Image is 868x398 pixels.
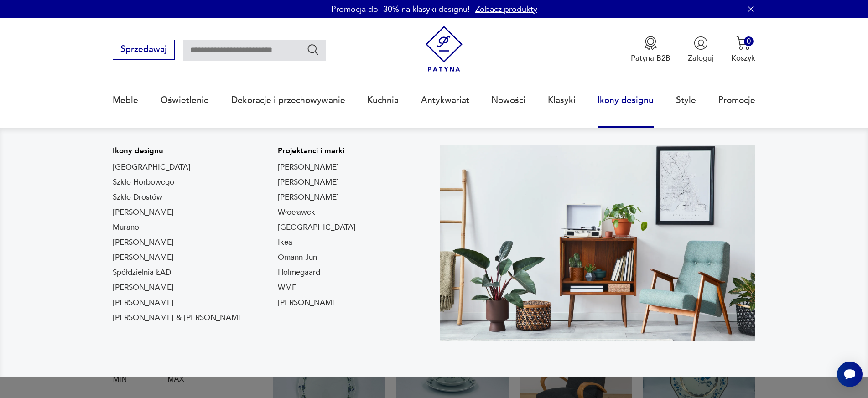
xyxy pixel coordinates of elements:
a: Szkło Horbowego [113,177,174,188]
a: [PERSON_NAME] & [PERSON_NAME] [113,312,245,323]
p: Zaloguj [688,53,713,63]
a: [PERSON_NAME] [278,162,339,173]
a: WMF [278,282,296,293]
p: Ikony designu [113,145,245,156]
button: Sprzedawaj [113,40,174,60]
a: Style [676,79,696,121]
a: [GEOGRAPHIC_DATA] [278,222,356,233]
a: Nowości [491,79,525,121]
a: Kuchnia [367,79,399,121]
a: Oświetlenie [161,79,209,121]
a: [PERSON_NAME] [113,207,174,218]
a: Meble [113,79,138,121]
img: Ikona medalu [644,36,658,50]
a: Ikony designu [598,79,654,121]
a: Spółdzielnia ŁAD [113,267,171,278]
p: Projektanci i marki [278,145,356,156]
a: [PERSON_NAME] [278,192,339,203]
a: [PERSON_NAME] [113,237,174,248]
a: Ikea [278,237,292,248]
img: Meble [440,145,755,342]
img: Ikonka użytkownika [694,36,708,50]
iframe: Smartsupp widget button [837,362,863,387]
a: Murano [113,222,139,233]
a: [PERSON_NAME] [113,252,174,263]
div: 0 [744,36,754,46]
a: [PERSON_NAME] [278,297,339,308]
button: Szukaj [307,43,320,56]
a: Klasyki [548,79,576,121]
p: Patyna B2B [631,53,670,63]
button: Zaloguj [688,36,713,63]
a: Zobacz produkty [475,4,537,15]
a: [PERSON_NAME] [113,282,174,293]
a: Antykwariat [421,79,469,121]
a: [PERSON_NAME] [113,297,174,308]
img: Ikona koszyka [736,36,750,50]
p: Koszyk [731,53,755,63]
a: Promocje [718,79,755,121]
a: [PERSON_NAME] [278,177,339,188]
img: Patyna - sklep z meblami i dekoracjami vintage [421,26,467,72]
p: Promocja do -30% na klasyki designu! [331,4,470,15]
a: Włocławek [278,207,315,218]
a: Dekoracje i przechowywanie [231,79,345,121]
a: Sprzedawaj [113,47,174,54]
a: Szkło Drostów [113,192,162,203]
a: Holmegaard [278,267,320,278]
a: Omann Jun [278,252,317,263]
button: 0Koszyk [731,36,755,63]
button: Patyna B2B [631,36,670,63]
a: [GEOGRAPHIC_DATA] [113,162,191,173]
a: Ikona medaluPatyna B2B [631,36,670,63]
